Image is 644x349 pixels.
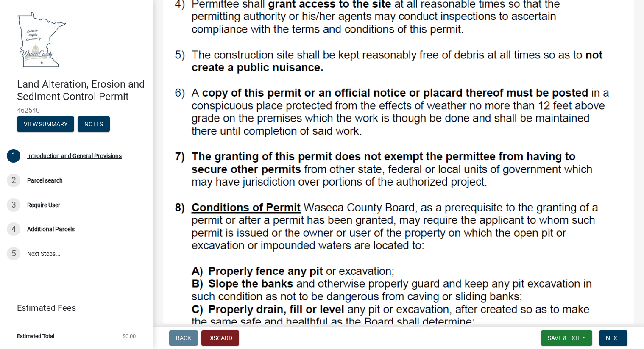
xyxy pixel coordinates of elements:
div: Parcel search [27,177,63,183]
div: 3 [7,198,20,212]
button: Back [169,330,198,346]
button: Next [599,330,627,346]
span: 462540 [17,106,136,114]
button: Discard [201,330,239,346]
span: Back [176,335,191,341]
div: Require User [27,202,60,208]
button: Save & Exit [541,330,592,346]
div: 2 [7,174,20,187]
img: Waseca County, Minnesota [17,9,67,69]
div: 4 [7,222,20,236]
div: Additional Parcels [27,226,75,232]
a: Estimated Fees [7,299,139,316]
wm-modal-confirm: Summary [17,121,74,128]
h4: Land Alteration, Erosion and Sediment Control Permit [17,78,146,103]
div: 5 [7,247,20,260]
span: $0.00 [123,333,136,339]
button: Notes [78,116,110,132]
div: 1 [7,149,20,163]
span: Estimated Total [17,333,54,339]
span: Next [606,335,621,341]
span: Save & Exit [548,335,580,341]
div: Introduction and General Provisions [27,153,122,159]
button: View Summary [17,116,74,132]
wm-modal-confirm: Notes [78,121,110,128]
